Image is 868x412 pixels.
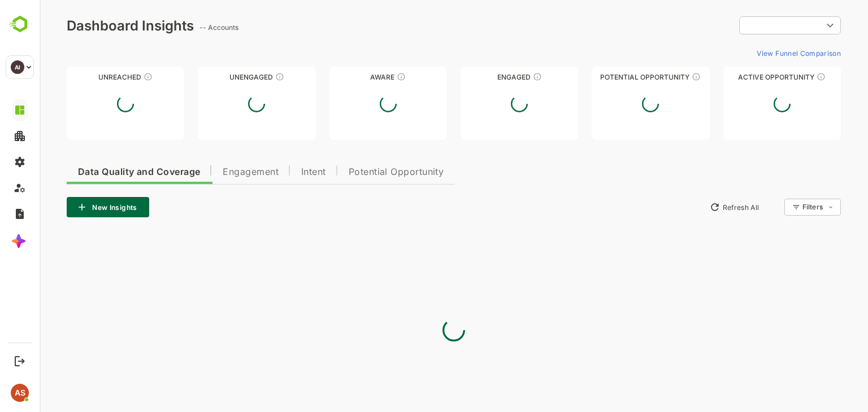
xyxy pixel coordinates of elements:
div: These accounts are warm, further nurturing would qualify them to MQAs [493,72,502,81]
div: Active Opportunity [684,73,801,81]
button: New Insights [27,197,110,217]
ag: -- Accounts [160,23,202,32]
span: Potential Opportunity [309,168,405,177]
button: View Funnel Comparison [713,44,801,62]
div: Unreached [27,73,145,81]
span: Intent [262,168,287,177]
div: These accounts have not shown enough engagement and need nurturing [236,72,245,81]
span: Data Quality and Coverage [38,168,160,177]
button: Logout [12,353,27,369]
div: Engaged [421,73,539,81]
div: These accounts have just entered the buying cycle and need further nurturing [357,72,366,81]
div: ​ [700,15,801,36]
div: Filters [762,197,801,217]
div: Potential Opportunity [552,73,670,81]
span: Engagement [183,168,239,177]
div: Aware [290,73,407,81]
button: Refresh All [665,198,724,216]
div: These accounts are MQAs and can be passed on to Inside Sales [652,72,661,81]
div: Filters [763,203,783,211]
div: Dashboard Insights [27,17,154,34]
div: AS [11,384,29,402]
div: AI [11,60,24,74]
div: These accounts have not been engaged with for a defined time period [104,72,113,81]
div: Unengaged [158,73,276,81]
div: These accounts have open opportunities which might be at any of the Sales Stages [777,72,786,81]
img: BambooboxLogoMark.f1c84d78b4c51b1a7b5f700c9845e183.svg [6,14,34,35]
